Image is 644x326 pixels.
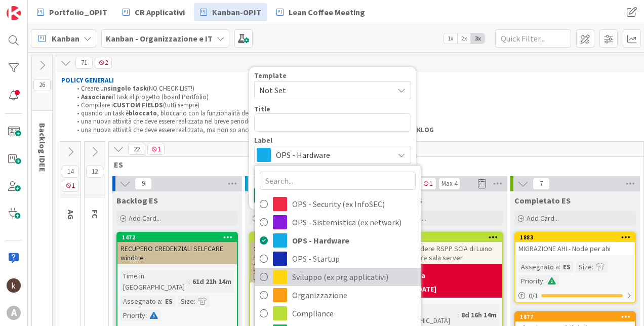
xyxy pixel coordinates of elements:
[495,29,571,48] input: Quick Filter...
[113,101,163,109] strong: CUSTOM FIELDS
[457,309,459,320] span: :
[255,286,421,304] a: Organizzazione
[387,234,502,241] div: 1766
[444,33,457,44] span: 1x
[188,276,190,287] span: :
[520,313,635,320] div: 1877
[292,269,416,284] span: Sviluppo (ex prg applicativi)
[120,296,161,307] div: Assegnato a
[114,159,631,170] span: ES
[383,233,502,264] div: 1766GDPR - chiedere RSPP SCIA di Luino per verificare sala server
[527,214,559,223] span: Add Card...
[254,104,270,113] label: Title
[457,33,471,44] span: 2x
[419,178,436,190] span: 1
[386,304,457,326] div: Time in [GEOGRAPHIC_DATA]
[514,195,571,206] span: Completato ES
[289,6,365,18] span: Lean Coffee Meeting
[383,233,502,242] div: 1766
[52,32,79,45] span: Kanban
[161,296,163,307] span: :
[106,33,213,44] b: Kanban - Organizzazione e IT
[135,6,185,18] span: CR Applicativi
[292,251,416,266] span: OPS - Startup
[178,296,194,307] div: Size
[116,3,191,21] a: CR Applicativi
[250,233,370,242] div: 1765
[163,296,175,307] div: ES
[259,84,386,97] span: Not Set
[518,275,543,287] div: Priority
[90,210,100,219] span: FC
[120,310,145,321] div: Priority
[415,284,436,295] div: [DATE]
[292,196,416,212] span: OPS - Security (ex InfoSEC)
[292,215,416,230] span: OPS - Sistemistica (ex network)
[62,180,79,192] span: 1
[120,270,188,293] div: Time in [GEOGRAPHIC_DATA]
[212,6,261,18] span: Kanban-OPIT
[145,310,147,321] span: :
[405,126,434,134] strong: BACKLOG
[270,3,371,21] a: Lean Coffee Meeting
[515,290,635,302] div: 0/1
[117,233,237,264] div: 1472RECUPERO CREDENZIALI SELFCARE windtre
[592,261,593,272] span: :
[86,166,103,178] span: 12
[194,296,195,307] span: :
[253,289,321,311] div: Time in [GEOGRAPHIC_DATA]
[49,6,107,18] span: Portfolio_OPIT
[383,242,502,264] div: GDPR - chiedere RSPP SCIA di Luino per verificare sala server
[515,242,635,255] div: MIGRAZIONE AHI - Node per ahi
[31,3,113,21] a: Portfolio_OPIT
[7,6,21,20] img: Visit kanbanzone.com
[128,143,145,155] span: 22
[122,234,237,241] div: 1472
[459,309,499,320] div: 8d 16h 14m
[190,276,234,287] div: 61d 21h 14m
[515,233,635,255] div: 1883MIGRAZIONE AHI - Node per ahi
[515,233,635,242] div: 1883
[255,231,421,250] a: OPS - Hardware
[471,33,485,44] span: 3x
[135,178,152,190] span: 9
[543,275,545,287] span: :
[255,213,421,231] a: OPS - Sistemistica (ex network)
[194,3,267,21] a: Kanban-OPIT
[292,306,416,321] span: Compliance
[520,234,635,241] div: 1883
[515,312,635,321] div: 1877
[117,242,237,264] div: RECUPERO CREDENZIALI SELFCARE windtre
[255,268,421,286] a: Sviluppo (ex prg applicativi)
[292,288,416,303] span: Organizzazione
[33,79,51,91] span: 26
[255,250,421,268] a: OPS - Startup
[66,210,76,220] span: AG
[116,195,158,206] span: Backlog ES
[255,304,421,322] a: Compliance
[254,72,287,79] span: Template
[250,242,370,282] div: GDPR - consenso informato cure mediche, coinvolgere [PERSON_NAME] e poi DS e DA [PERSON_NAME]
[529,291,538,301] span: 0 / 1
[117,233,237,242] div: 1472
[37,123,48,172] span: Backlog IDEE
[518,261,559,272] div: Assegnato a
[255,195,421,213] a: OPS - Security (ex InfoSEC)
[75,57,93,69] span: 71
[61,76,114,85] strong: POLICY GENERALI
[560,261,573,272] div: ES
[107,84,147,93] strong: singolo task
[62,166,79,178] span: 14
[95,57,112,69] span: 2
[533,178,550,190] span: 7
[254,137,272,144] span: Label
[276,148,388,162] span: OPS - Hardware
[441,181,457,186] div: Max 4
[81,93,112,101] strong: Associare
[576,261,592,272] div: Size
[292,233,416,248] span: OPS - Hardware
[147,143,165,155] span: 1
[7,278,21,293] img: kh
[260,172,416,190] input: Search...
[7,306,21,320] div: A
